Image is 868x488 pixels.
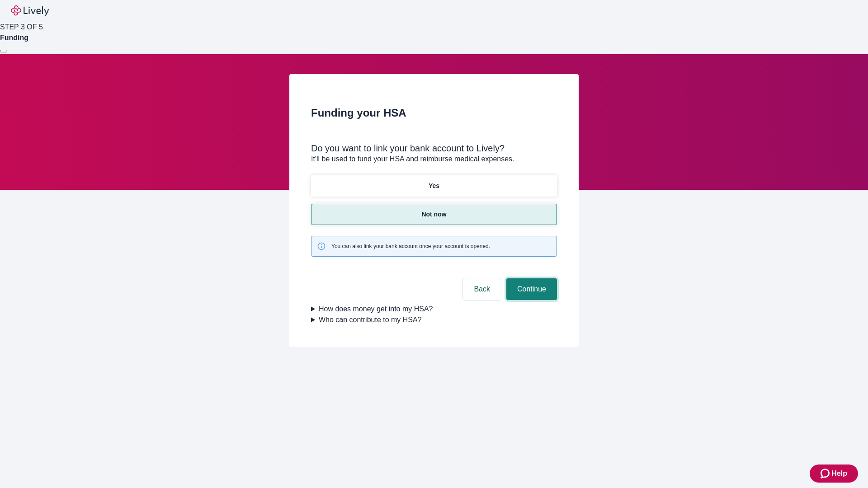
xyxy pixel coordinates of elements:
div: Do you want to link your bank account to Lively? [311,143,557,154]
span: You can also link your bank account once your account is opened. [331,242,490,250]
p: Yes [429,181,439,191]
p: It'll be used to fund your HSA and reimburse medical expenses. [311,154,557,164]
p: Not now [421,210,446,219]
summary: Who can contribute to my HSA? [311,314,557,325]
img: Lively [11,5,49,16]
button: Continue [506,278,557,300]
h2: Funding your HSA [311,105,557,121]
span: Help [831,468,847,479]
button: Back [463,278,501,300]
summary: How does money get into my HSA? [311,304,557,314]
button: Not now [311,204,557,225]
button: Zendesk support iconHelp [810,465,858,483]
button: Yes [311,175,557,197]
svg: Zendesk support icon [821,468,831,479]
